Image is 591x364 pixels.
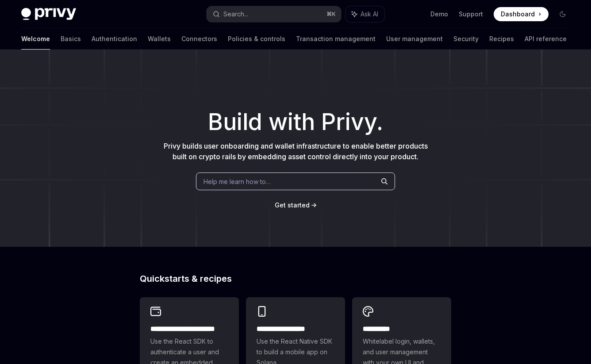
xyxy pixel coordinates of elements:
div: Search... [223,9,248,19]
a: Recipes [489,28,514,50]
span: Quickstarts & recipes [140,274,232,283]
span: Get started [275,201,310,209]
span: Help me learn how to… [203,177,271,186]
a: Get started [275,201,310,210]
a: Authentication [92,28,137,50]
a: Demo [430,10,448,19]
a: Security [453,28,479,50]
a: User management [386,28,443,50]
span: Build with Privy. [208,114,383,130]
span: ⌘ K [326,11,336,18]
span: Ask AI [361,10,378,19]
a: Basics [61,28,81,50]
button: Ask AI [345,6,384,22]
a: Wallets [148,28,171,50]
span: Privy builds user onboarding and wallet infrastructure to enable better products built on crypto ... [164,142,428,161]
a: Dashboard [494,7,549,21]
span: Dashboard [501,10,535,19]
a: Connectors [181,28,217,50]
button: Toggle dark mode [556,7,570,21]
button: Search...⌘K [207,6,342,22]
img: dark logo [21,8,76,20]
a: Policies & controls [228,28,285,50]
a: Transaction management [296,28,376,50]
a: Welcome [21,28,50,50]
a: API reference [525,28,567,50]
a: Support [459,10,483,19]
